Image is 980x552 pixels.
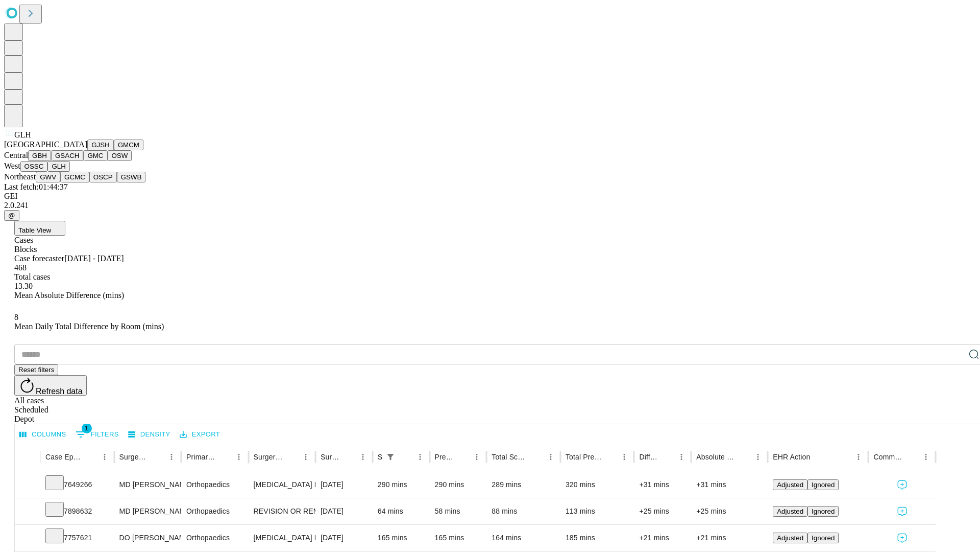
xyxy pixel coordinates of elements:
button: Sort [660,450,674,464]
div: REVISION OR REMOVAL IMPLANTED SPINAL NEUROSTIMULATOR [254,498,310,524]
span: Ignored [812,508,835,515]
div: [DATE] [321,498,367,524]
div: 2.0.241 [4,201,976,210]
div: Total Scheduled Duration [492,453,528,461]
button: Sort [529,450,544,464]
button: Sort [737,450,751,464]
div: Primary Service [186,453,216,461]
button: Sort [341,450,356,464]
button: Menu [851,450,866,464]
div: +25 mins [696,498,763,524]
button: Sort [284,450,299,464]
span: Last fetch: 01:44:37 [4,182,68,191]
span: Total cases [14,272,50,281]
div: 165 mins [378,525,425,551]
button: Menu [413,450,427,464]
div: 165 mins [435,525,482,551]
div: MD [PERSON_NAME] [PERSON_NAME] [119,472,176,498]
button: Menu [470,450,484,464]
button: OSCP [89,172,117,182]
div: +31 mins [696,472,763,498]
div: 289 mins [492,472,555,498]
button: Table View [14,221,65,236]
div: 88 mins [492,498,555,524]
span: Case forecaster [14,254,64,263]
button: Menu [164,450,179,464]
span: Adjusted [777,481,803,489]
button: GMC [83,150,107,161]
button: GSACH [51,150,83,161]
button: Menu [544,450,558,464]
div: Surgery Date [321,453,340,461]
button: Menu [919,450,933,464]
div: 7757621 [45,525,109,551]
button: Sort [150,450,164,464]
button: OSW [108,150,132,161]
button: GCMC [60,172,89,182]
span: Adjusted [777,508,803,515]
button: Reset filters [14,364,58,375]
button: Sort [83,450,97,464]
div: Absolute Difference [696,453,736,461]
button: Density [126,427,173,443]
button: Expand [20,503,35,521]
div: Orthopaedics [186,472,243,498]
div: GEI [4,192,976,201]
span: West [4,162,20,170]
button: Adjusted [773,479,807,490]
button: Refresh data [14,375,87,396]
button: Menu [299,450,313,464]
button: Menu [356,450,370,464]
button: Expand [20,476,35,494]
span: Mean Absolute Difference (mins) [14,291,124,300]
div: 113 mins [566,498,629,524]
div: +25 mins [639,498,686,524]
div: Comments [873,453,903,461]
button: Adjusted [773,506,807,517]
div: 7649266 [45,472,109,498]
span: Mean Daily Total Difference by Room (mins) [14,322,164,331]
span: Ignored [812,534,835,542]
div: [DATE] [321,472,367,498]
div: Orthopaedics [186,498,243,524]
div: Predicted In Room Duration [435,453,455,461]
div: Case Epic Id [45,453,82,461]
div: 7898632 [45,498,109,524]
button: Sort [399,450,413,464]
button: Menu [674,450,689,464]
button: Menu [97,450,112,464]
div: Total Predicted Duration [566,453,602,461]
span: @ [8,212,15,219]
span: Reset filters [18,366,54,374]
div: Surgery Name [254,453,283,461]
div: Scheduled In Room Duration [378,453,382,461]
span: 1 [82,423,92,433]
span: [GEOGRAPHIC_DATA] [4,140,87,149]
span: Central [4,151,28,159]
button: Adjusted [773,533,807,543]
span: 13.30 [14,282,33,290]
button: GLH [47,161,69,172]
span: 468 [14,263,27,272]
div: 290 mins [378,472,425,498]
div: Surgeon Name [119,453,149,461]
button: GBH [28,150,51,161]
button: Menu [751,450,765,464]
div: 290 mins [435,472,482,498]
span: GLH [14,130,31,139]
button: Menu [617,450,631,464]
button: GWV [36,172,60,182]
button: Ignored [807,479,839,490]
button: Expand [20,530,35,547]
div: +21 mins [639,525,686,551]
button: Show filters [73,426,121,443]
div: +21 mins [696,525,763,551]
span: Adjusted [777,534,803,542]
span: Refresh data [36,387,83,396]
button: Show filters [383,450,398,464]
button: Menu [232,450,246,464]
button: GSWB [117,172,146,182]
div: MD [PERSON_NAME] [PERSON_NAME] [119,498,176,524]
button: Ignored [807,506,839,517]
div: EHR Action [773,453,810,461]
